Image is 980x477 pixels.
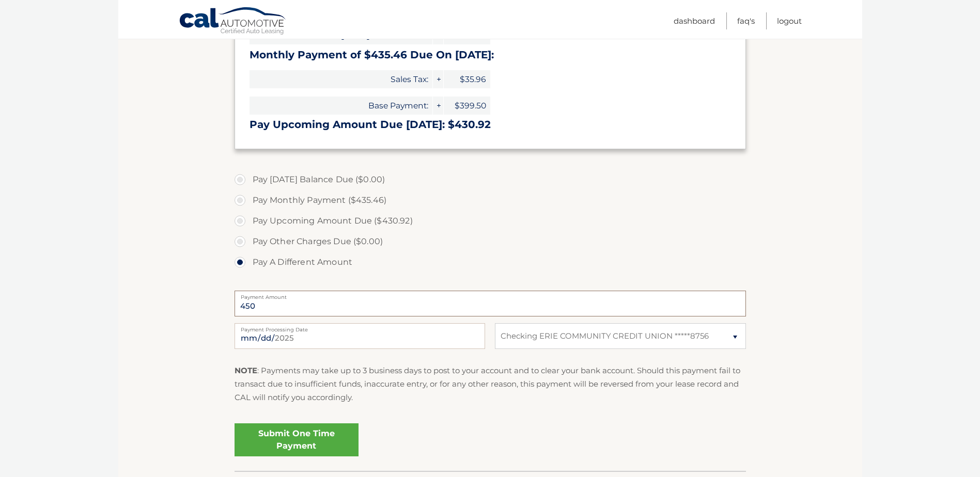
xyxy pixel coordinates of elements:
[250,97,432,115] span: Base Payment:
[235,364,746,405] p: : Payments may take up to 3 business days to post to your account and to clear your bank account....
[444,70,490,88] span: $35.96
[235,211,746,231] label: Pay Upcoming Amount Due ($430.92)
[235,323,485,331] label: Payment Processing Date
[433,97,443,115] span: +
[235,365,257,375] strong: NOTE
[777,12,802,29] a: Logout
[235,323,485,349] input: Payment Date
[250,70,432,88] span: Sales Tax:
[235,291,746,299] label: Payment Amount
[235,231,746,252] label: Pay Other Charges Due ($0.00)
[235,190,746,211] label: Pay Monthly Payment ($435.46)
[444,97,490,115] span: $399.50
[235,291,746,316] input: Payment Amount
[674,12,715,29] a: Dashboard
[737,12,755,29] a: FAQ's
[433,70,443,88] span: +
[250,49,731,61] h3: Monthly Payment of $435.46 Due On [DATE]:
[179,7,287,37] a: Cal Automotive
[235,252,746,273] label: Pay A Different Amount
[250,118,731,131] h3: Pay Upcoming Amount Due [DATE]: $430.92
[235,423,359,456] a: Submit One Time Payment
[235,169,746,190] label: Pay [DATE] Balance Due ($0.00)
